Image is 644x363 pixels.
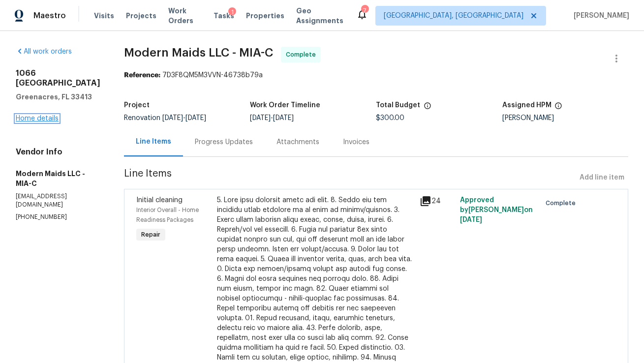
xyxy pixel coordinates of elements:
h5: Project [124,102,150,109]
span: [DATE] [273,115,294,121]
h5: Assigned HPM [502,102,552,109]
p: [EMAIL_ADDRESS][DOMAIN_NAME] [16,192,100,209]
a: Home details [16,115,59,122]
span: Modern Maids LLC - MIA-C [124,47,273,59]
span: [PERSON_NAME] [570,11,629,21]
span: [GEOGRAPHIC_DATA], [GEOGRAPHIC_DATA] [384,11,523,21]
span: Tasks [214,12,234,19]
h5: Greenacres, FL 33413 [16,92,100,102]
span: Maestro [33,11,66,21]
h5: Work Order Timeline [250,102,320,109]
span: [DATE] [250,115,271,121]
span: Geo Assignments [296,6,344,26]
h2: 1066 [GEOGRAPHIC_DATA] [16,68,100,88]
h5: Modern Maids LLC - MIA-C [16,169,100,188]
div: Attachments [276,137,319,147]
div: [PERSON_NAME] [502,115,628,121]
a: All work orders [16,48,72,55]
span: Repair [137,230,164,240]
div: 7D3F8QM5M3VVN-46738b79a [124,70,628,80]
span: Renovation [124,115,206,121]
span: Properties [246,11,284,21]
span: Line Items [124,169,576,187]
span: - [250,115,294,121]
span: Initial cleaning [136,197,183,204]
div: Line Items [136,137,171,147]
span: Visits [94,11,114,21]
span: Interior Overall - Home Readiness Packages [136,207,199,223]
div: 24 [420,195,454,207]
div: Progress Updates [195,137,253,147]
b: Reference: [124,72,160,79]
p: [PHONE_NUMBER] [16,213,100,221]
span: Work Orders [168,6,202,26]
div: 7 [361,6,368,16]
span: [DATE] [185,115,206,121]
span: The total cost of line items that have been proposed by Opendoor. This sum includes line items th... [424,102,431,115]
div: Invoices [343,137,369,147]
span: The hpm assigned to this work order. [554,102,562,115]
h5: Total Budget [376,102,421,109]
span: - [162,115,206,121]
span: Projects [126,11,156,21]
span: Complete [546,198,580,208]
span: [DATE] [162,115,183,121]
span: $300.00 [376,115,405,121]
h4: Vendor Info [16,147,100,157]
div: 1 [228,7,236,17]
span: Complete [286,50,320,60]
span: Approved by [PERSON_NAME] on [460,197,533,223]
span: [DATE] [460,216,482,223]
